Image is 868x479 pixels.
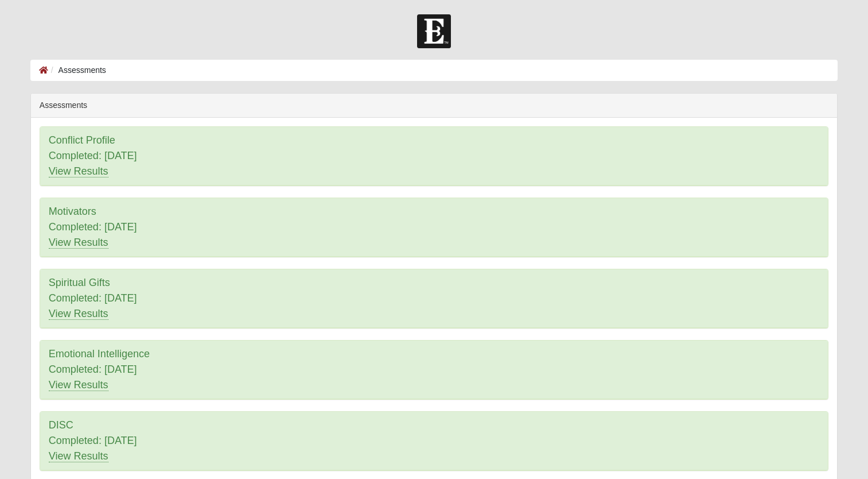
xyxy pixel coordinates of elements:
[49,450,108,462] a: View Results
[417,14,451,48] img: Church of Eleven22 Logo
[49,379,108,391] a: View Results
[49,237,108,249] a: View Results
[40,269,828,328] div: Spiritual Gifts Completed: [DATE]
[48,64,106,76] li: Assessments
[40,127,828,186] div: Conflict Profile Completed: [DATE]
[49,308,108,320] a: View Results
[49,165,108,177] a: View Results
[40,412,828,470] div: DISC Completed: [DATE]
[40,198,828,257] div: Motivators Completed: [DATE]
[31,94,837,118] div: Assessments
[40,341,828,399] div: Emotional Intelligence Completed: [DATE]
